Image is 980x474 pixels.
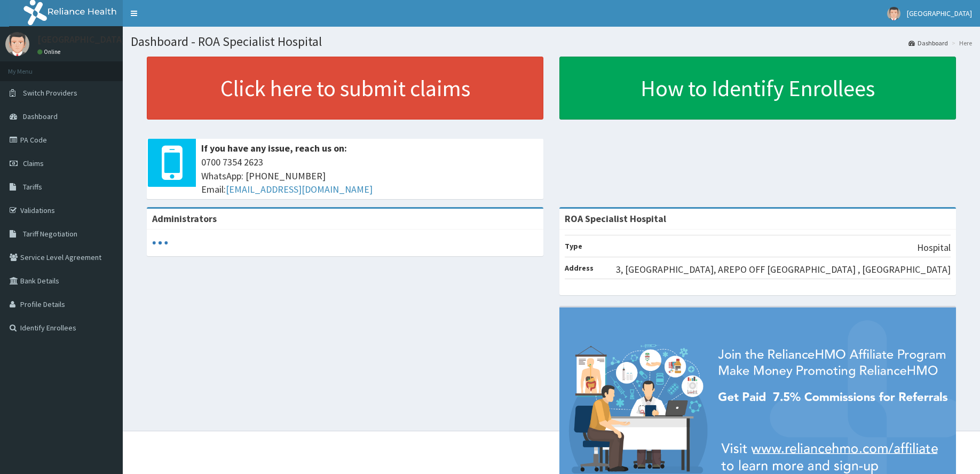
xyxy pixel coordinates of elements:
span: Dashboard [23,112,58,121]
span: Switch Providers [23,88,77,98]
h1: Dashboard - ROA Specialist Hospital [131,35,972,49]
b: Address [565,263,594,273]
b: If you have any issue, reach us on: [201,142,347,154]
a: [EMAIL_ADDRESS][DOMAIN_NAME] [226,183,373,195]
p: 3, [GEOGRAPHIC_DATA], AREPO OFF [GEOGRAPHIC_DATA] , [GEOGRAPHIC_DATA] [616,263,951,276]
img: User Image [5,32,29,56]
img: User Image [887,7,900,20]
p: Hospital [917,241,951,255]
span: 0700 7354 2623 WhatsApp: [PHONE_NUMBER] Email: [201,155,538,196]
b: Administrators [152,212,217,225]
p: [GEOGRAPHIC_DATA] [37,35,125,44]
a: Click here to submit claims [147,57,543,120]
strong: ROA Specialist Hospital [565,212,666,225]
b: Type [565,241,582,251]
span: [GEOGRAPHIC_DATA] [907,9,972,18]
span: Tariffs [23,182,42,192]
a: Dashboard [908,38,948,48]
span: Claims [23,159,44,168]
a: Online [37,48,63,56]
span: Tariff Negotiation [23,229,77,239]
svg: audio-loading [152,235,168,251]
a: How to Identify Enrollees [559,57,956,120]
li: Here [949,38,972,48]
